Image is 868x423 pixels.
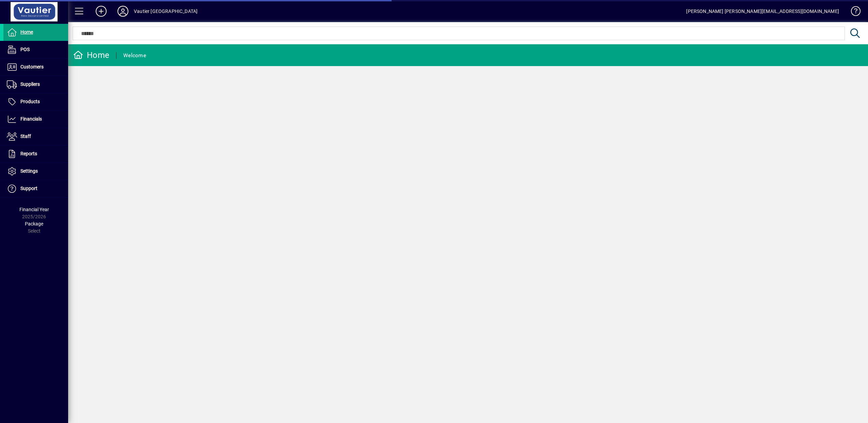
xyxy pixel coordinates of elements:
[20,64,44,69] span: Customers
[20,168,38,174] span: Settings
[90,5,112,17] button: Add
[20,186,37,191] span: Support
[3,111,68,128] a: Financials
[3,163,68,180] a: Settings
[20,99,40,104] span: Products
[20,81,40,87] span: Suppliers
[3,145,68,162] a: Reports
[112,5,134,17] button: Profile
[3,76,68,93] a: Suppliers
[3,59,68,76] a: Customers
[73,50,109,61] div: Home
[19,207,49,212] span: Financial Year
[20,151,37,156] span: Reports
[3,41,68,58] a: POS
[20,116,42,122] span: Financials
[20,47,30,52] span: POS
[3,128,68,145] a: Staff
[3,93,68,110] a: Products
[846,1,859,23] a: Knowledge Base
[25,221,43,226] span: Package
[123,50,146,61] div: Welcome
[3,180,68,197] a: Support
[20,134,31,139] span: Staff
[686,6,839,17] div: [PERSON_NAME] [PERSON_NAME][EMAIL_ADDRESS][DOMAIN_NAME]
[134,6,198,17] div: Vautier [GEOGRAPHIC_DATA]
[20,29,33,35] span: Home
